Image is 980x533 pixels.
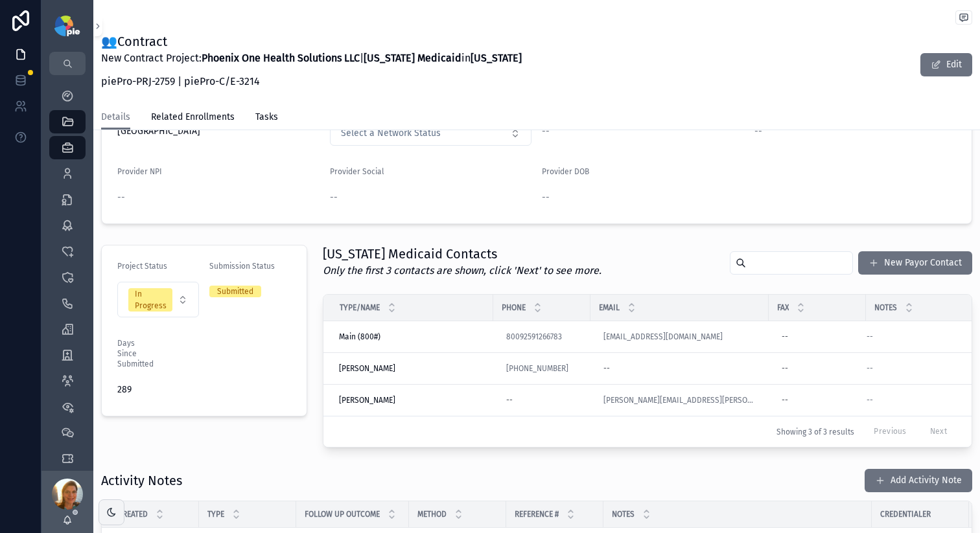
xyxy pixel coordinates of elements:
strong: [US_STATE] Medicaid [364,52,461,64]
a: Related Enrollments [151,106,235,131]
a: [EMAIL_ADDRESS][DOMAIN_NAME] [598,326,761,347]
span: Email [599,302,620,313]
a: -- [867,395,965,405]
span: Phone [502,302,526,313]
span: 289 [117,383,153,396]
span: [GEOGRAPHIC_DATA] [117,125,200,138]
a: -- [776,358,858,379]
a: Details [101,106,130,130]
button: Select Button [117,282,199,317]
span: Related Enrollments [151,111,235,124]
span: -- [867,332,873,342]
a: -- [867,332,965,342]
span: Type/Name [340,302,380,313]
span: [PERSON_NAME] [339,363,395,374]
span: Type [207,509,224,519]
span: -- [867,395,873,405]
span: -- [330,191,338,204]
a: -- [867,363,965,374]
span: Select a Network Status [341,127,441,140]
span: Method [417,509,447,519]
em: Only the first 3 contacts are shown, click 'Next' to see more. [323,264,601,277]
strong: [US_STATE] [471,52,522,64]
span: -- [117,191,125,204]
span: Showing 3 of 3 results [776,427,854,437]
a: [PHONE_NUMBER] [501,358,583,379]
a: -- [776,326,858,347]
strong: Phoenix One Health Solutions LLC [202,52,360,64]
a: Main (800#) [339,332,485,342]
h1: [US_STATE] Medicaid Contacts [323,245,601,263]
a: [PHONE_NUMBER] [506,363,568,374]
span: Provider NPI [117,167,162,176]
span: Details [101,111,130,124]
span: Follow Up Outcome [305,509,380,519]
div: -- [782,363,788,374]
a: -- [598,358,761,379]
span: Submission Status [209,262,275,271]
button: Edit [920,53,972,76]
span: Fax [777,302,789,313]
span: Notes [874,302,897,313]
span: [PERSON_NAME] [339,395,395,405]
a: Tasks [255,106,278,131]
div: -- [782,395,788,405]
span: Reference # [515,509,559,519]
span: -- [867,363,873,374]
span: Project Status [117,262,167,271]
div: Submitted [217,286,253,297]
div: -- [782,332,788,342]
span: -- [542,125,550,138]
a: [PERSON_NAME] [339,363,485,374]
div: -- [603,363,610,374]
span: Notes [612,509,635,519]
span: Provider Social [330,167,384,176]
p: piePro-PRJ-2759 | piePro-C/E-3214 [101,74,522,89]
span: -- [754,125,762,138]
a: -- [776,390,858,411]
img: App logo [54,16,80,36]
h1: Activity Notes [101,471,182,490]
a: [EMAIL_ADDRESS][DOMAIN_NAME] [603,332,723,342]
a: [PERSON_NAME][EMAIL_ADDRESS][PERSON_NAME][DOMAIN_NAME] [603,395,756,405]
span: Provider DOB [542,167,589,176]
p: New Contract Project: | in [101,51,522,66]
span: Tasks [255,111,278,124]
a: 80092591266783 [506,332,562,342]
button: New Payor Contact [858,251,972,275]
a: -- [501,390,583,411]
a: 80092591266783 [501,326,583,347]
span: Created [118,509,148,519]
h1: 👥Contract [101,32,522,51]
span: Main (800#) [339,332,380,342]
a: [PERSON_NAME][EMAIL_ADDRESS][PERSON_NAME][DOMAIN_NAME] [598,390,761,411]
div: scrollable content [41,75,93,471]
a: [PERSON_NAME] [339,395,485,405]
span: Credentialer [880,509,931,519]
button: Add Activity Note [865,469,972,492]
span: -- [542,191,550,204]
div: -- [506,395,513,405]
div: In Progress [135,288,167,312]
button: Select Button [330,121,532,146]
span: Days Since Submitted [117,339,154,369]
